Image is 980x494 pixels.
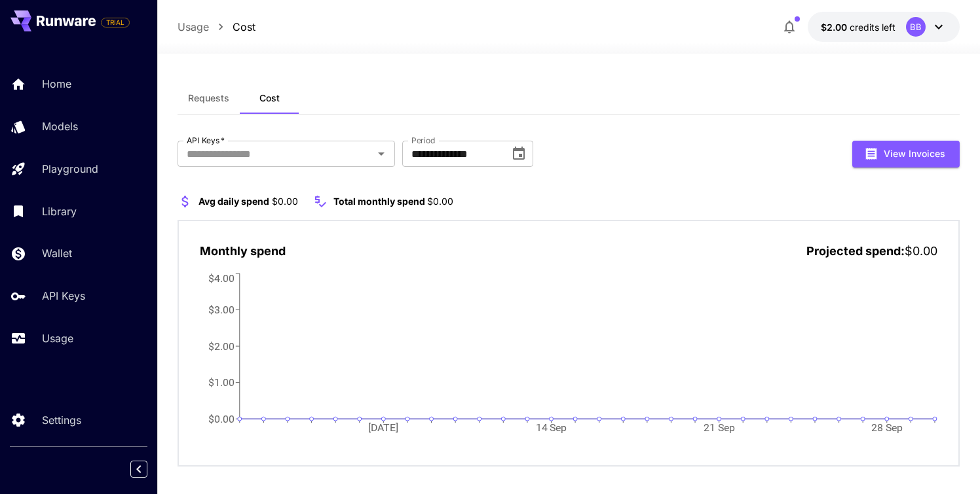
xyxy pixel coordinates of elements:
[208,413,235,425] tspan: $0.00
[369,421,399,434] tspan: [DATE]
[198,196,269,207] span: Avg daily spend
[178,19,255,35] nav: breadcrumb
[200,242,286,260] p: Monthly spend
[333,196,425,207] span: Total monthly spend
[42,330,73,346] p: Usage
[806,244,905,258] span: Projected spend:
[704,421,736,434] tspan: 21 Sep
[272,196,298,207] span: $0.00
[208,340,235,352] tspan: $2.00
[850,22,895,33] span: credits left
[42,288,85,304] p: API Keys
[506,141,532,167] button: Choose date, selected date is Sep 30, 2025
[233,19,255,35] a: Cost
[905,244,937,258] span: $0.00
[821,20,895,34] div: $1.9994
[42,203,77,219] p: Library
[411,135,436,146] label: Period
[821,22,850,33] span: $2.00
[537,421,568,434] tspan: 14 Sep
[852,141,960,168] button: View Invoices
[259,92,280,104] span: Cost
[102,18,129,27] span: TRIAL
[906,17,926,37] div: BB
[208,304,235,316] tspan: $3.00
[42,245,72,261] p: Wallet
[140,457,157,481] div: Collapse sidebar
[188,92,229,104] span: Requests
[42,76,71,92] p: Home
[101,14,130,30] span: Add your payment card to enable full platform functionality.
[208,272,235,284] tspan: $4.00
[852,147,960,159] a: View Invoices
[178,19,209,35] a: Usage
[42,118,78,134] p: Models
[808,12,960,42] button: $1.9994BB
[42,412,81,428] p: Settings
[187,135,225,146] label: API Keys
[873,421,904,434] tspan: 28 Sep
[208,376,235,389] tspan: $1.00
[130,461,147,478] button: Collapse sidebar
[427,196,453,207] span: $0.00
[42,161,98,177] p: Playground
[372,145,390,163] button: Open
